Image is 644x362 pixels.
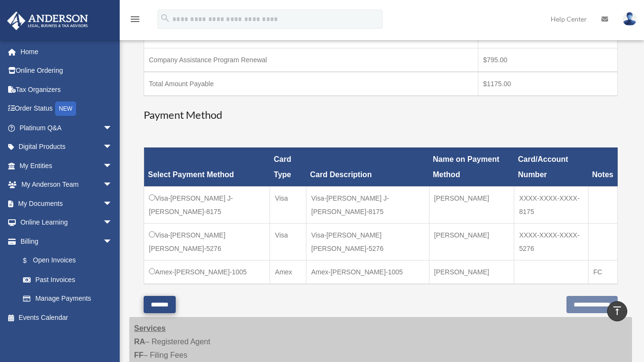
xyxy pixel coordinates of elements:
[13,270,122,289] a: Past Invoices
[55,102,76,116] div: NEW
[270,186,306,223] td: Visa
[7,213,127,232] a: Online Learningarrow_drop_down
[7,175,127,194] a: My Anderson Teamarrow_drop_down
[478,72,617,96] td: $1175.00
[13,289,122,308] a: Manage Payments
[13,251,117,271] a: $Open Invoices
[7,42,127,61] a: Home
[270,147,306,186] th: Card Type
[514,147,588,186] th: Card/Account Number
[7,118,127,137] a: Platinum Q&Aarrow_drop_down
[103,137,122,157] span: arrow_drop_down
[429,186,514,223] td: [PERSON_NAME]
[7,308,127,327] a: Events Calendar
[4,11,91,30] img: Anderson Advisors Platinum Portal
[144,147,270,186] th: Select Payment Method
[7,156,127,175] a: My Entitiesarrow_drop_down
[144,260,270,284] td: Amex-[PERSON_NAME]-1005
[429,223,514,260] td: [PERSON_NAME]
[144,108,618,123] h3: Payment Method
[28,255,33,267] span: $
[129,17,141,25] a: menu
[514,186,588,223] td: XXXX-XXXX-XXXX-8175
[144,48,478,72] td: Company Assistance Program Renewal
[270,260,306,284] td: Amex
[611,305,623,317] i: vertical_align_top
[306,147,429,186] th: Card Description
[514,223,588,260] td: XXXX-XXXX-XXXX-5276
[622,12,637,26] img: User Pic
[607,301,627,321] a: vertical_align_top
[7,194,127,213] a: My Documentsarrow_drop_down
[588,147,618,186] th: Notes
[478,48,617,72] td: $795.00
[588,260,618,284] td: FC
[134,338,145,346] strong: RA
[306,186,429,223] td: Visa-[PERSON_NAME] J-[PERSON_NAME]-8175
[7,80,127,99] a: Tax Organizers
[103,213,122,233] span: arrow_drop_down
[160,13,170,23] i: search
[103,175,122,195] span: arrow_drop_down
[7,61,127,80] a: Online Ordering
[134,324,166,332] strong: Services
[144,186,270,223] td: Visa-[PERSON_NAME] J-[PERSON_NAME]-8175
[7,137,127,157] a: Digital Productsarrow_drop_down
[103,194,122,214] span: arrow_drop_down
[103,118,122,138] span: arrow_drop_down
[306,260,429,284] td: Amex-[PERSON_NAME]-1005
[306,223,429,260] td: Visa-[PERSON_NAME] [PERSON_NAME]-5276
[270,223,306,260] td: Visa
[134,351,144,359] strong: FF
[144,223,270,260] td: Visa-[PERSON_NAME] [PERSON_NAME]-5276
[103,156,122,176] span: arrow_drop_down
[129,13,141,25] i: menu
[7,99,127,119] a: Order StatusNEW
[7,232,122,251] a: Billingarrow_drop_down
[103,232,122,251] span: arrow_drop_down
[429,260,514,284] td: [PERSON_NAME]
[429,147,514,186] th: Name on Payment Method
[144,72,478,96] td: Total Amount Payable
